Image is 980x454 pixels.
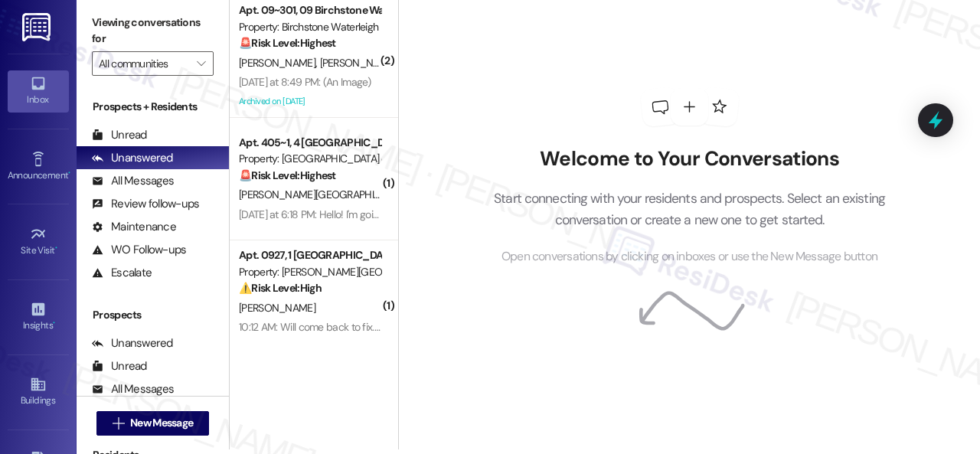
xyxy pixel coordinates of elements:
div: Archived on [DATE] [237,337,382,356]
span: [PERSON_NAME][GEOGRAPHIC_DATA] [239,188,417,201]
div: Apt. 405~1, 4 [GEOGRAPHIC_DATA] on [GEOGRAPHIC_DATA] [239,135,381,151]
a: Inbox [8,70,69,112]
i:  [197,57,205,70]
strong: ⚠️ Risk Level: High [239,281,322,295]
span: New Message [130,415,193,431]
i:  [113,417,124,430]
span: Open conversations by clicking on inboxes or use the New Message button [501,247,877,266]
span: [PERSON_NAME] [239,301,315,315]
input: All communities [99,51,189,76]
h2: Welcome to Your Conversations [471,147,909,171]
label: Viewing conversations for [92,11,214,51]
div: Maintenance [92,219,176,235]
div: All Messages [92,381,174,397]
strong: 🚨 Risk Level: Highest [239,168,336,182]
a: Site Visit • [8,221,69,263]
div: Prospects [77,307,229,323]
div: Apt. 0927, 1 [GEOGRAPHIC_DATA][PERSON_NAME] [239,247,381,263]
div: Escalate [92,265,152,281]
div: Apt. 09~301, 09 Birchstone Waterleigh [239,2,381,18]
div: [DATE] at 8:49 PM: (An Image) [239,75,371,89]
div: Unread [92,358,147,374]
div: All Messages [92,173,174,189]
div: Archived on [DATE] [237,92,382,111]
div: Property: [PERSON_NAME][GEOGRAPHIC_DATA] [239,264,381,280]
span: • [55,243,57,253]
span: • [68,168,70,178]
span: [PERSON_NAME] [239,56,320,70]
div: Unanswered [92,335,173,351]
div: Unanswered [92,150,173,166]
div: Prospects + Residents [77,99,229,115]
div: WO Follow-ups [92,242,186,258]
strong: 🚨 Risk Level: Highest [239,36,336,50]
div: Property: Birchstone Waterleigh [239,19,381,35]
a: Insights • [8,296,69,338]
span: [PERSON_NAME] [320,56,397,70]
span: • [53,318,55,328]
div: Review follow-ups [92,196,199,212]
button: New Message [96,411,210,436]
div: Unread [92,127,147,143]
a: Buildings [8,371,69,413]
p: Start connecting with your residents and prospects. Select an existing conversation or create a n... [471,188,909,231]
div: Property: [GEOGRAPHIC_DATA] on [GEOGRAPHIC_DATA] [239,151,381,167]
img: ResiDesk Logo [22,13,54,41]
